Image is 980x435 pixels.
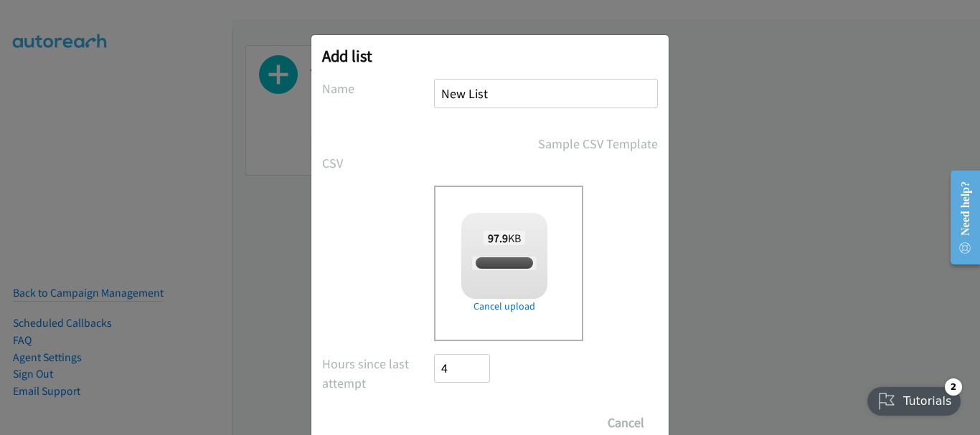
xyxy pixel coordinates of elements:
[938,161,980,274] iframe: Resource Center
[322,354,434,393] label: Hours since last attempt
[472,257,536,270] span: Tues move.csv
[484,231,526,245] span: KB
[538,134,658,153] a: Sample CSV Template
[322,153,434,173] label: CSV
[859,373,969,424] iframe: Checklist
[488,231,508,245] strong: 97.9
[322,79,434,98] label: Name
[322,46,658,66] h2: Add list
[461,299,547,314] a: Cancel upload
